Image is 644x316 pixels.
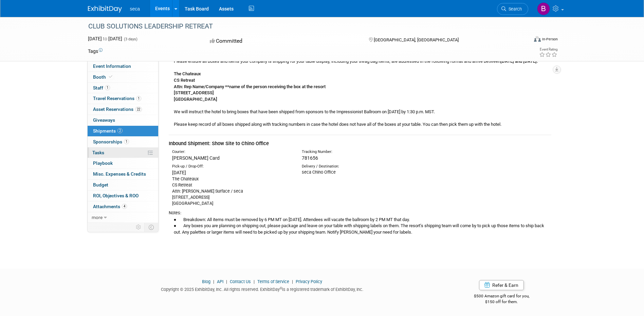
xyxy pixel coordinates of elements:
div: Photos and videos Please ensure all boxes and items your company is shipping for your table displ... [169,33,551,128]
a: Contact Us [230,279,251,284]
div: Event Format [488,35,558,45]
div: [DATE] [172,169,292,176]
div: Committed [208,35,358,47]
a: Refer & Earn [479,280,524,290]
a: API [217,279,223,284]
span: ROI, Objectives & ROO [93,193,139,198]
div: $500 Amazon gift card for you, [447,289,556,304]
div: In-Person [542,37,558,42]
span: 22 [135,107,142,112]
span: 2 [117,128,123,133]
a: Misc. Expenses & Credits [88,169,158,179]
a: more [88,212,158,223]
img: ExhibitDay [88,6,122,13]
a: Giveaways [88,115,158,125]
img: Format-Inperson.png [534,36,541,42]
span: Shipments [93,128,123,134]
a: Playbook [88,158,158,169]
td: Personalize Event Tab Strip [133,223,145,232]
span: more [92,215,103,220]
i: Booth reservation complete [109,75,112,79]
div: $150 off for them. [447,299,556,305]
sup: ® [280,287,282,290]
span: to [102,36,108,41]
a: Search [497,3,528,15]
a: Event Information [88,61,158,72]
span: Giveaways [93,117,115,123]
a: Budget [88,180,158,190]
div: Inbound Shipment: Show Site to Chino Office [169,140,551,147]
a: Travel Reservations1 [88,93,158,104]
div: Copyright © 2025 ExhibitDay, Inc. All rights reserved. ExhibitDay is a registered trademark of Ex... [88,285,437,293]
div: [PERSON_NAME] Card [172,155,292,161]
div: Delivery / Destination: [302,164,421,169]
a: Asset Reservations22 [88,104,158,115]
span: Misc. Expenses & Credits [93,171,146,177]
span: Tasks [92,150,104,155]
span: Travel Reservations [93,96,141,101]
div: CLUB SOLUTIONS LEADERSHIP RETREAT [86,20,518,33]
td: Tags [88,48,103,55]
div: Pick-up / Drop-Off: [172,164,292,169]
div: seca Chino Office [302,169,421,175]
div: Tracking Number: [302,149,454,155]
div: The Chateaux CS Retreat Attn: [PERSON_NAME] Surface / seca [STREET_ADDRESS] [GEOGRAPHIC_DATA] [172,176,292,206]
div: Event Rating [539,48,557,51]
span: Search [506,6,522,12]
b: [GEOGRAPHIC_DATA] [174,97,217,102]
a: Sponsorships1 [88,137,158,147]
a: Terms of Service [257,279,289,284]
a: Attachments4 [88,201,158,212]
a: Shipments2 [88,126,158,136]
a: ROI, Objectives & ROO [88,191,158,201]
b: The Chateaux [174,71,201,76]
img: Bob Surface [537,2,550,15]
b: [STREET_ADDRESS] [174,90,214,95]
span: Playbook [93,160,113,166]
div: Courier: [172,149,292,155]
span: 1 [136,96,141,101]
span: | [252,279,256,284]
span: Budget [93,182,108,187]
span: [GEOGRAPHIC_DATA], [GEOGRAPHIC_DATA] [374,37,459,42]
span: Booth [93,74,114,80]
td: Toggle Event Tabs [144,223,158,232]
span: seca [130,6,140,12]
span: (3 days) [123,37,137,41]
span: Staff [93,85,110,91]
span: 1 [105,85,110,90]
a: Tasks [88,147,158,158]
span: Event Information [93,63,131,69]
span: | [211,279,216,284]
div: Notes: [169,210,551,216]
a: Blog [202,279,210,284]
span: Asset Reservations [93,106,142,112]
span: | [224,279,229,284]
a: Privacy Policy [296,279,322,284]
a: Booth [88,72,158,82]
span: Sponsorships [93,139,129,144]
span: 781656 [302,155,318,161]
span: 4 [122,204,127,209]
b: CS Retreat [174,78,195,83]
b: Attn: Rep Name/Company **name of the person receiving the box at the resort [174,84,326,89]
span: | [290,279,295,284]
div: ● Breakdown: All items must be removed by 6 PM MT on [DATE]. Attendees will vacate the ballroom b... [169,216,551,236]
span: Attachments [93,204,127,209]
span: [DATE] [DATE] [88,36,122,41]
a: Staff1 [88,83,158,93]
span: 1 [124,139,129,144]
